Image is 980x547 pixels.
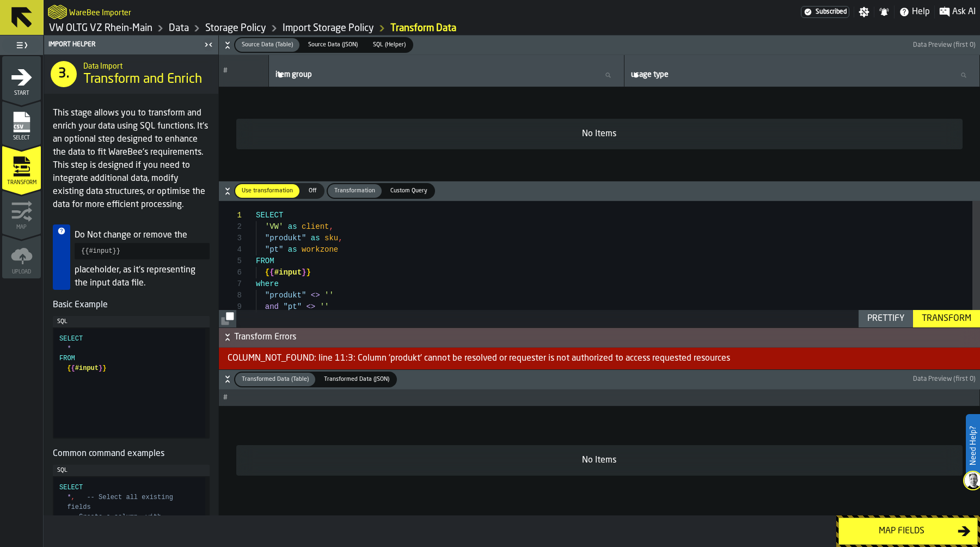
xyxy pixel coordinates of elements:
[219,301,242,313] div: 9
[219,267,242,278] div: 6
[967,415,979,476] label: Need Help?
[265,302,279,311] span: and
[46,41,201,48] div: Import Helper
[48,22,512,35] nav: Breadcrumb
[311,291,320,300] span: <>
[237,186,297,196] span: Use transformation
[201,38,216,51] label: button-toggle-Close me
[83,60,210,71] h2: Sub Title
[316,372,397,387] label: button-switch-multi-Transformed Data (JSON)
[53,107,210,211] p: This stage allows you to transform and enrich your data using SQL functions. It's an optional ste...
[302,38,364,52] div: thumb
[59,335,83,343] span: SELECT
[265,291,307,300] span: "produkt"
[59,484,83,491] span: SELECT
[219,328,980,348] button: button-
[859,310,913,327] button: button-Prettify
[935,5,980,19] label: button-toggle-Ask AI
[369,40,410,50] span: SQL (Helper)
[235,373,315,386] div: thumb
[234,331,978,344] span: Transform Errors
[256,257,274,265] span: FROM
[324,291,334,300] span: ''
[2,90,41,96] span: Start
[265,222,284,231] span: 'VW'
[366,38,412,52] div: thumb
[302,245,338,254] span: workzone
[288,222,297,231] span: as
[838,518,978,545] button: button-Map fields
[854,7,874,17] label: button-toggle-Settings
[51,61,77,87] div: 3.
[245,127,954,141] div: No Items
[306,302,315,311] span: <>
[67,513,161,521] span: -- Create a column, with
[913,375,976,383] span: Data Preview (first 0)
[219,278,242,290] div: 7
[219,221,242,233] div: 2
[223,67,228,75] span: #
[863,312,909,325] div: Prettify
[237,375,313,384] span: Transformed Data (Table)
[2,38,41,53] label: button-toggle-Toggle Full Menu
[384,184,434,198] div: thumb
[386,186,432,196] span: Custom Query
[320,375,394,384] span: Transformed Data (JSON)
[846,525,958,538] div: Map fields
[801,6,849,18] a: link-to-/wh/i/44979e6c-6f66-405e-9874-c1e29f02a54a/settings/billing
[99,364,102,372] span: }
[219,256,242,267] div: 5
[269,268,274,277] span: {
[274,268,302,277] span: #input
[2,135,41,141] span: Select
[288,245,297,254] span: as
[219,290,242,301] div: 8
[283,22,374,34] a: link-to-/wh/i/44979e6c-6f66-405e-9874-c1e29f02a54a/import/ap
[234,372,316,387] label: button-switch-multi-Transformed Data (Table)
[87,494,173,501] span: -- Select all existing
[390,22,456,34] a: link-to-/wh/i/44979e6c-6f66-405e-9874-c1e29f02a54a/import/ap
[234,183,301,199] label: button-switch-multi-Use transformation
[273,68,620,82] input: label
[952,5,976,19] span: Ask AI
[67,503,90,511] span: fields
[2,224,41,230] span: Map
[265,268,269,277] span: {
[234,37,301,53] label: button-switch-multi-Source Data (Table)
[75,264,210,290] p: placeholder, as it's representing the input data file.
[912,5,930,19] span: Help
[256,279,279,288] span: where
[83,71,202,88] span: Transform and Enrich
[219,370,980,390] button: button-
[365,37,413,53] label: button-switch-multi-SQL (Helper)
[917,312,976,325] div: Transform
[75,364,99,372] span: #input
[265,245,284,254] span: "pt"
[219,210,242,221] div: 1
[44,35,218,54] header: Import Helper
[302,222,329,231] span: client
[265,234,307,242] span: "produkt"
[53,299,210,312] h5: Basic Example
[895,5,934,19] label: button-toggle-Help
[330,186,379,196] span: Transformation
[328,184,382,198] div: thumb
[913,310,980,327] button: button-Transform
[801,6,849,18] div: Menu Subscription
[48,2,67,22] a: logo-header
[327,183,383,199] label: button-switch-multi-Transformation
[301,183,324,199] label: button-switch-multi-Off
[874,7,894,17] label: button-toggle-Notifications
[205,22,266,34] a: link-to-/wh/i/44979e6c-6f66-405e-9874-c1e29f02a54a/data/policies
[219,233,242,244] div: 3
[219,35,980,55] button: button-
[69,7,131,17] h2: Sub Title
[235,184,299,198] div: thumb
[317,373,396,386] div: thumb
[223,394,228,402] span: #
[302,184,323,198] div: thumb
[324,234,338,242] span: sku
[306,268,310,277] span: }
[2,180,41,186] span: Transform
[53,447,210,460] h5: Common command examples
